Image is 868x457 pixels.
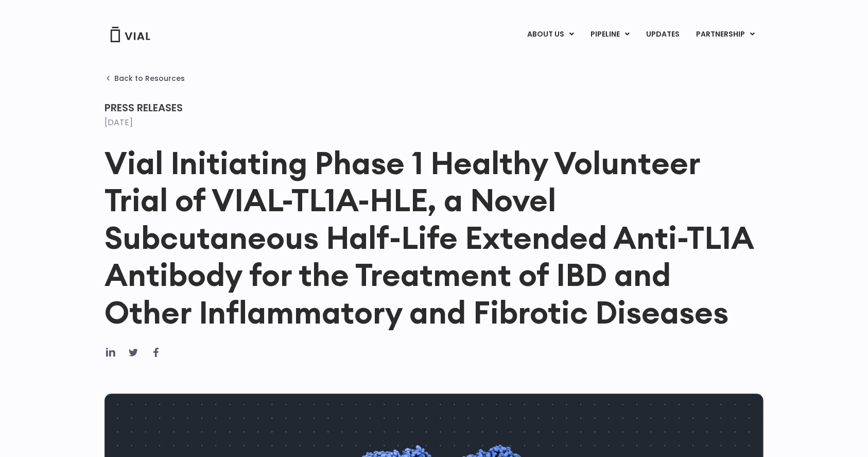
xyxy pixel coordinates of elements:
div: Share on facebook [150,346,162,359]
a: ABOUT USMenu Toggle [519,26,582,43]
time: [DATE] [105,116,133,128]
a: Back to Resources [105,74,185,82]
img: Vial Logo [110,27,151,42]
a: PARTNERSHIPMenu Toggle [688,26,763,43]
a: PIPELINEMenu Toggle [582,26,637,43]
div: Share on linkedin [105,346,117,359]
div: Share on twitter [127,346,140,359]
h1: Vial Initiating Phase 1 Healthy Volunteer Trial of VIAL-TL1A-HLE, a Novel Subcutaneous Half-Life ... [105,144,763,331]
span: Back to Resources [114,74,185,82]
a: UPDATES [638,26,687,43]
span: Press Releases [105,100,183,115]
